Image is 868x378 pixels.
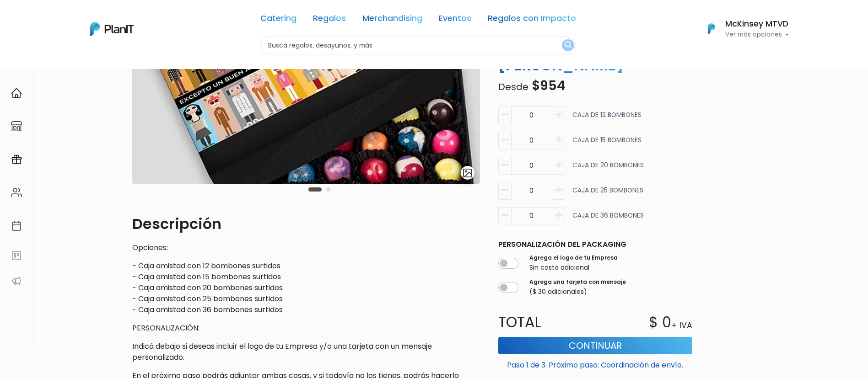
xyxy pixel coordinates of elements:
p: - Caja amistad con 12 bombones surtidos - Caja amistad con 15 bombones surtidos - Caja amistad co... [132,261,480,315]
div: ¿Necesitás ayuda? [47,9,132,27]
p: CAJA DE 12 BOMBONES [572,110,642,128]
img: campaigns-02234683943229c281be62815700db0a1741e53638e28bf9629b52c665b00959.svg [11,154,22,165]
img: home-e721727adea9d79c4d83392d1f703f7f8bce08238fde08b1acbfd93340b81755.svg [11,88,22,99]
p: CAJA DE 36 BOMBONES [572,210,644,228]
span: Desde [498,80,528,93]
a: Regalos [313,15,346,26]
div: Carousel Pagination [306,184,333,195]
h6: McKinsey MTVD [725,20,789,28]
a: Eventos [439,15,471,26]
p: Total [493,311,595,333]
img: partners-52edf745621dab592f3b2c58e3bca9d71375a7ef29c3b500c9f145b62cc070d4.svg [11,276,22,287]
img: people-662611757002400ad9ed0e3c099ab2801c6687ba6c219adb57efc949bc21e19d.svg [11,187,22,198]
img: search_button-432b6d5273f82d61273b3651a40e1bd1b912527efae98b1b7a1b2c0702e16a8d.svg [565,41,571,50]
button: Carousel Page 1 (Current Slide) [308,187,322,192]
p: Paso 1 de 3. Próximo paso: Coordinación de envío. [498,356,692,371]
button: PlanIt Logo McKinsey MTVD Ver más opciones [696,17,789,41]
p: Opciones: [132,242,480,253]
p: ($ 30 adicionales) [529,287,626,297]
img: PlanIt Logo [90,22,134,36]
input: Buscá regalos, desayunos, y más [260,37,576,54]
p: Indicá debajo si deseas incluir el logo de tu Empresa y/o una tarjeta con un mensaje personalizado. [132,341,480,363]
a: Regalos con Impacto [488,15,576,26]
p: Personalización del packaging [498,239,692,250]
a: Merchandising [362,15,422,26]
label: Agrega el logo de tu Empresa [529,254,618,262]
p: Descripción [132,213,480,235]
button: Continuar [498,337,692,354]
img: calendar-87d922413cdce8b2cf7b7f5f62616a5cf9e4887200fb71536465627b3292af00.svg [11,220,22,231]
p: CAJA DE 15 BOMBONES [572,135,642,153]
img: marketplace-4ceaa7011d94191e9ded77b95e3339b90024bf715f7c57f8cf31f2d8c509eaba.svg [11,121,22,132]
p: CAJA DE 25 BOMBONES [572,185,643,203]
p: Ver más opciones [725,32,789,38]
img: gallery-light [462,168,473,178]
button: Carousel Page 2 [326,187,330,192]
label: Agrega una tarjeta con mensaje [529,278,626,286]
p: + IVA [671,319,692,331]
p: PERSONALIZACIÓN: [132,323,480,334]
span: $954 [532,77,565,95]
a: Catering [260,15,297,26]
img: feedback-78b5a0c8f98aac82b08bfc38622c3050aee476f2c9584af64705fc4e61158814.svg [11,250,22,261]
p: $ 0 [649,311,671,333]
p: Sin costo adicional [529,263,618,272]
img: PlanIt Logo [701,19,722,39]
p: CAJA DE 20 BOMBONES [572,160,644,178]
